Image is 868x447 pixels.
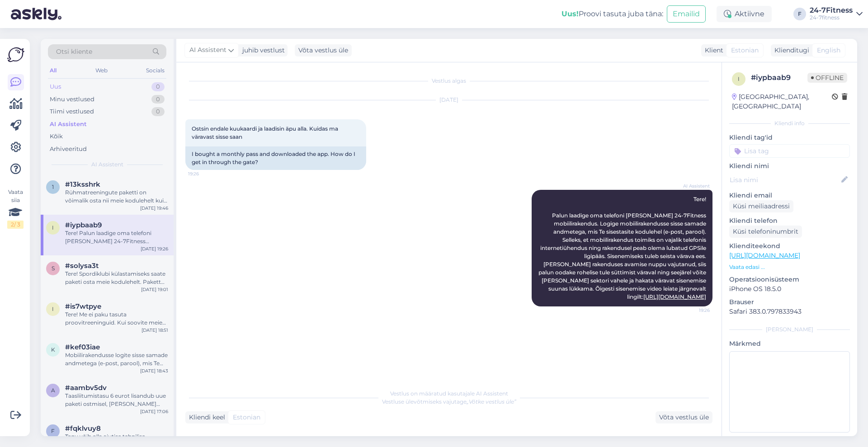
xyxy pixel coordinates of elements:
span: 19:26 [676,307,710,314]
div: 0 [151,95,165,104]
div: Web [94,65,109,76]
div: Taasliitumistasu 6 eurot lisandub uue paketi ostmisel, [PERSON_NAME] viimase paketi lõppemisest o... [65,392,168,408]
span: #solysa3t [65,262,99,270]
span: #is7wtpye [65,302,101,311]
span: 19:26 [188,170,222,177]
div: Tere! Spordiklubi külastamiseks saate paketi osta meie kodulehelt. Pakett peab [PERSON_NAME] isik... [65,270,168,286]
div: Kliendi info [729,119,850,127]
div: [DATE] 19:46 [140,205,168,212]
div: # iypbaab9 [751,72,807,83]
p: Kliendi nimi [729,161,850,171]
div: Arhiveeritud [50,145,87,154]
p: Operatsioonisüsteem [729,275,850,284]
div: Tere! Me ei paku tasuta proovitreeninguid. Kui soovite meie spordiklubis käia proovitreeningul, s... [65,311,168,327]
span: a [51,387,55,394]
input: Lisa tag [729,144,850,158]
div: Mobiilirakendusse logite sisse samade andmetega (e-post, parool), mis Te sisestasite kodulehel. [65,351,168,367]
div: 0 [151,82,165,91]
div: 0 [151,107,165,116]
span: Tere! Palun laadige oma telefoni [PERSON_NAME] 24-7Fitness mobiilirakendus. Logige mobiilirakendu... [538,196,708,300]
span: i [52,224,54,231]
div: Küsi meiliaadressi [729,200,793,212]
div: F [793,8,806,20]
input: Lisa nimi [730,175,840,185]
div: 24-7fitness [810,14,853,21]
div: Minu vestlused [50,95,94,104]
span: Estonian [731,46,759,55]
span: 1 [52,184,54,190]
p: Brauser [729,297,850,307]
p: Kliendi email [729,191,850,200]
span: AI Assistent [91,160,123,169]
div: Klienditugi [771,46,809,55]
p: Kliendi telefon [729,216,850,226]
div: 2 / 3 [7,221,24,229]
span: i [52,306,54,312]
div: [DATE] [185,96,712,104]
p: iPhone OS 18.5.0 [729,284,850,294]
div: Uus [50,82,61,91]
a: [URL][DOMAIN_NAME] [643,293,706,300]
span: f [51,428,55,434]
div: Rühmatreeningute paketti on võimalik osta nii meie kodulehelt kui ka mobiiliäpist. Hinnakirjas on... [65,188,168,205]
span: Otsi kliente [56,47,92,56]
p: Vaata edasi ... [729,263,850,271]
div: 24-7Fitness [810,7,853,14]
div: Võta vestlus üle [656,411,712,423]
div: Kõik [50,132,63,141]
span: Vestlus on määratud kasutajale AI Assistent [390,390,508,397]
b: Uus! [561,9,579,18]
div: All [48,65,58,76]
div: [GEOGRAPHIC_DATA], [GEOGRAPHIC_DATA] [732,92,832,111]
span: #fqklvuy8 [65,424,101,433]
span: #kef03iae [65,343,100,351]
p: Klienditeekond [729,241,850,251]
p: Märkmed [729,339,850,348]
span: Estonian [233,413,260,422]
div: I bought a monthly pass and downloaded the app. How do I get in through the gate? [185,146,366,170]
p: Safari 383.0.797833943 [729,307,850,316]
button: Emailid [667,5,706,23]
div: [DATE] 17:06 [140,408,168,415]
img: Askly Logo [7,46,24,63]
div: Võta vestlus üle [295,44,352,56]
span: Ostsin endale kuukaardi ja laadisin äpu alla. Kuidas ma väravast sisse saan [192,125,340,140]
div: Aktiivne [717,6,772,22]
div: Socials [144,65,166,76]
span: #iypbaab9 [65,221,102,229]
span: #aambv5dv [65,384,107,392]
div: Küsi telefoninumbrit [729,226,802,238]
div: Vaata siia [7,188,24,229]
div: Tiimi vestlused [50,107,94,116]
span: #13ksshrk [65,180,100,188]
a: [URL][DOMAIN_NAME] [729,251,800,259]
span: AI Assistent [676,183,710,189]
div: [PERSON_NAME] [729,325,850,334]
div: Proovi tasuta juba täna: [561,9,663,19]
span: i [738,75,740,82]
div: Vestlus algas [185,77,712,85]
div: juhib vestlust [239,46,285,55]
span: s [52,265,55,272]
div: Kliendi keel [185,413,225,422]
span: Vestluse ülevõtmiseks vajutage [382,398,516,405]
i: „Võtke vestlus üle” [467,398,516,405]
div: [DATE] 19:01 [141,286,168,293]
div: AI Assistent [50,120,87,129]
span: English [817,46,840,55]
span: Offline [807,73,847,83]
p: Kliendi tag'id [729,133,850,142]
div: [DATE] 19:26 [141,245,168,252]
div: [DATE] 18:51 [142,327,168,334]
div: [DATE] 18:43 [140,367,168,374]
a: 24-7Fitness24-7fitness [810,7,863,21]
span: AI Assistent [189,45,226,55]
span: k [51,346,55,353]
div: Klient [701,46,723,55]
div: Tere! Palun laadige oma telefoni [PERSON_NAME] 24-7Fitness mobiilirakendus. Logige mobiilirakendu... [65,229,168,245]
